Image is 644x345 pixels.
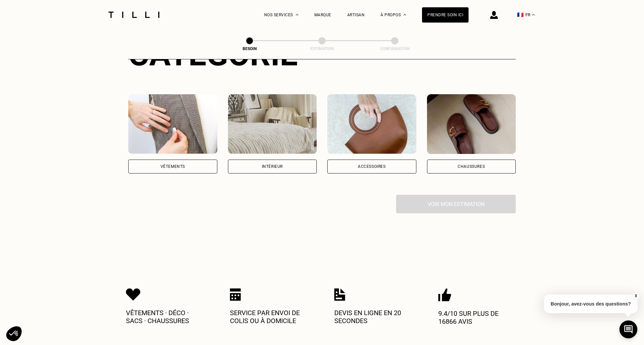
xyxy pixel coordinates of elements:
img: Accessoires [327,94,416,154]
p: Vêtements · Déco · Sacs · Chaussures [126,309,206,325]
div: Estimation [289,46,355,51]
img: icône connexion [490,11,498,19]
p: Service par envoi de colis ou à domicile [230,309,310,325]
span: 🇫🇷 [517,12,524,18]
div: Chaussures [458,165,485,169]
a: Marque [314,13,331,17]
div: Accessoires [358,165,386,169]
img: Menu déroulant à propos [403,14,406,16]
div: Intérieur [262,165,283,169]
img: Logo du service de couturière Tilli [106,12,162,18]
img: Intérieur [228,94,317,154]
img: Icon [438,288,451,302]
p: Bonjour, avez-vous des questions? [544,295,638,313]
button: X [632,292,639,300]
img: Chaussures [427,94,516,154]
img: Icon [126,288,141,301]
div: Confirmation [362,46,428,51]
img: Icon [230,288,241,301]
p: 9.4/10 sur plus de 16866 avis [438,310,518,325]
p: Devis en ligne en 20 secondes [334,309,414,325]
img: Menu déroulant [296,14,298,16]
div: Vêtements [161,165,185,169]
img: Vêtements [128,94,217,154]
img: Icon [334,288,345,301]
img: menu déroulant [532,14,535,16]
a: Prendre soin ici [422,7,469,23]
div: Besoin [216,46,283,51]
a: Artisan [347,13,365,17]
